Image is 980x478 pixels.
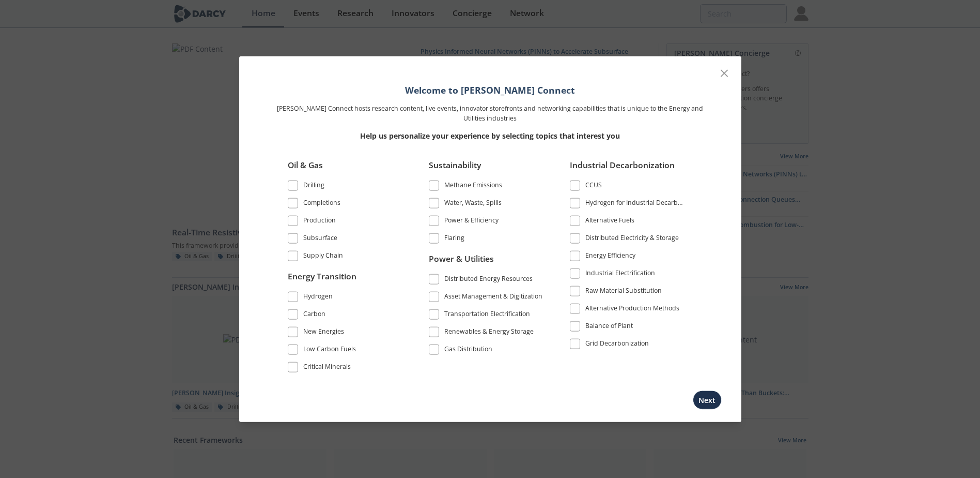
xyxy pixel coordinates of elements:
[303,344,356,356] div: Low Carbon Fuels
[444,326,534,339] div: Renewables & Energy Storage
[585,181,602,193] div: CCUS
[693,390,722,409] button: Next
[444,309,530,321] div: Transportation Electrification
[585,251,635,263] div: Energy Efficiency
[444,198,502,211] div: Water, Waste, Spills
[303,291,333,304] div: Hydrogen
[444,344,492,356] div: Gas Distribution
[585,216,634,228] div: Alternative Fuels
[288,159,403,179] div: Oil & Gas
[303,216,336,228] div: Production
[585,268,655,281] div: Industrial Electrification
[303,233,337,246] div: Subsurface
[444,233,464,246] div: Flaring
[303,198,340,211] div: Completions
[303,309,325,321] div: Carbon
[303,251,343,263] div: Supply Chain
[444,181,502,193] div: Methane Emissions
[273,83,707,97] h1: Welcome to [PERSON_NAME] Connect
[288,270,403,290] div: Energy Transition
[570,159,686,179] div: Industrial Decarbonization
[429,159,545,179] div: Sustainability
[585,339,649,351] div: Grid Decarbonization
[585,286,662,298] div: Raw Material Substitution
[303,362,351,374] div: Critical Minerals
[585,233,679,246] div: Distributed Electricity & Storage
[585,198,686,211] div: Hydrogen for Industrial Decarbonization
[273,130,707,141] p: Help us personalize your experience by selecting topics that interest you
[444,291,542,304] div: Asset Management & Digitization
[444,274,533,286] div: Distributed Energy Resources
[303,181,324,193] div: Drilling
[585,304,679,316] div: Alternative Production Methods
[429,252,545,272] div: Power & Utilities
[585,321,633,334] div: Balance of Plant
[444,216,499,228] div: Power & Efficiency
[303,326,344,339] div: New Energies
[273,104,707,123] p: [PERSON_NAME] Connect hosts research content, live events, innovator storefronts and networking c...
